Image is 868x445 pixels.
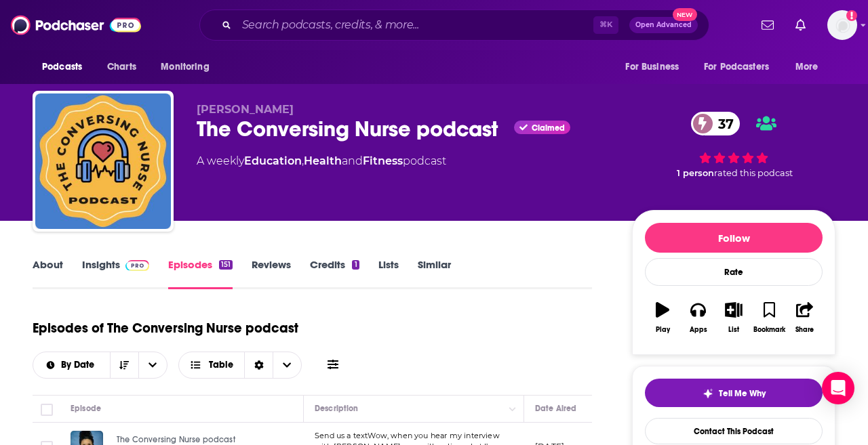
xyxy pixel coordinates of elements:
[756,14,779,37] a: Show notifications dropdown
[677,168,714,178] span: 1 person
[645,418,823,444] a: Contact This Podcast
[714,168,793,178] span: rated this podcast
[352,260,359,270] div: 1
[244,154,302,167] a: Education
[107,58,136,77] span: Charts
[716,293,751,342] button: List
[827,10,857,40] img: User Profile
[11,12,141,38] img: Podchaser - Follow, Share and Rate Podcasts
[645,293,680,342] button: Play
[35,93,171,229] img: The Conversing Nurse podcast
[680,293,715,342] button: Apps
[125,260,149,271] img: Podchaser Pro
[691,112,741,135] a: 37
[42,58,82,77] span: Podcasts
[302,154,304,167] span: ,
[790,14,811,37] a: Show notifications dropdown
[315,431,500,440] span: Send us a textWow, when you hear my interview
[209,360,233,370] span: Table
[161,58,209,77] span: Monitoring
[117,435,235,444] span: The Conversing Nurse podcast
[138,352,167,378] button: open menu
[315,400,358,417] div: Description
[304,154,342,167] a: Health
[786,54,835,80] button: open menu
[616,54,696,80] button: open menu
[505,401,521,417] button: Column Actions
[695,54,789,80] button: open menu
[33,258,63,289] a: About
[795,326,814,334] div: Share
[178,352,302,379] button: Choose View
[645,379,823,407] button: tell me why sparkleTell Me Why
[71,400,101,417] div: Episode
[751,293,787,342] button: Bookmark
[645,223,823,253] button: Follow
[244,352,273,378] div: Sort Direction
[625,58,679,77] span: For Business
[705,112,741,135] span: 37
[827,10,857,40] span: Logged in as KSKristina
[704,58,769,77] span: For Podcasters
[199,9,709,41] div: Search podcasts, credits, & more...
[822,372,854,404] div: Open Intercom Messenger
[378,258,399,289] a: Lists
[532,125,565,131] span: Claimed
[645,258,823,286] div: Rate
[110,352,138,378] button: Sort Direction
[753,326,785,334] div: Bookmark
[846,10,857,21] svg: Add a profile image
[61,360,99,370] span: By Date
[197,103,294,116] span: [PERSON_NAME]
[342,154,363,167] span: and
[635,22,692,28] span: Open Advanced
[33,360,110,370] button: open menu
[310,258,359,289] a: Credits1
[728,326,739,334] div: List
[827,10,857,40] button: Show profile menu
[787,293,823,342] button: Share
[219,260,233,270] div: 151
[197,153,446,169] div: A weekly podcast
[629,17,698,33] button: Open AdvancedNew
[168,258,233,289] a: Episodes151
[98,54,144,80] a: Charts
[33,352,167,379] h2: Choose List sort
[673,8,697,21] span: New
[593,16,618,34] span: ⌘ K
[719,388,766,399] span: Tell Me Why
[656,326,670,334] div: Play
[363,154,403,167] a: Fitness
[418,258,451,289] a: Similar
[252,258,291,289] a: Reviews
[703,388,713,399] img: tell me why sparkle
[632,103,835,187] div: 37 1 personrated this podcast
[795,58,818,77] span: More
[82,258,149,289] a: InsightsPodchaser Pro
[33,320,298,337] h1: Episodes of The Conversing Nurse podcast
[535,400,576,417] div: Date Aired
[237,14,593,36] input: Search podcasts, credits, & more...
[33,54,100,80] button: open menu
[151,54,226,80] button: open menu
[690,326,707,334] div: Apps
